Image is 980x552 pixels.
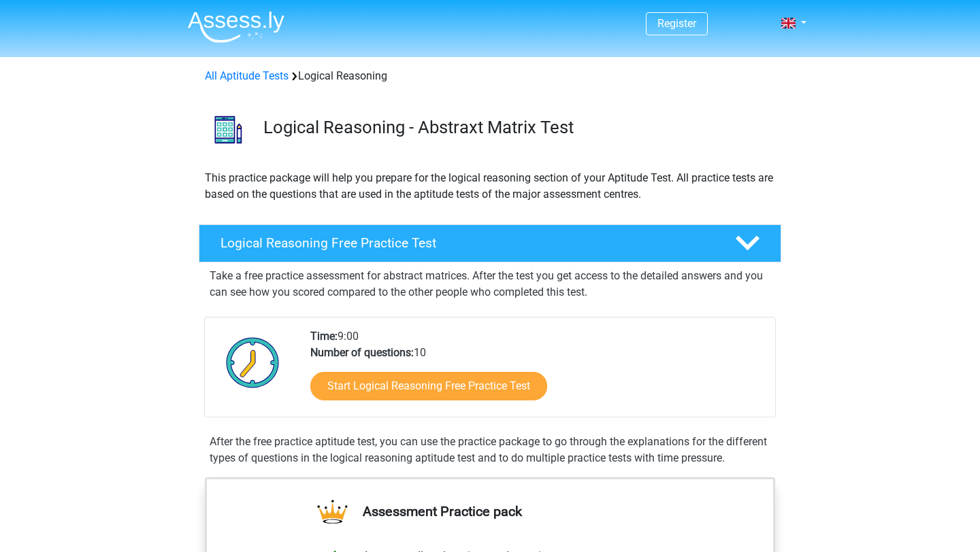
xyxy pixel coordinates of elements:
[310,346,414,359] b: Number of questions:
[204,434,776,466] div: After the free practice aptitude test, you can use the practice package to go through the explana...
[205,69,289,82] a: All Aptitude Tests
[300,328,774,417] div: 9:00 10
[210,268,770,300] p: Take a free practice assessment for abstract matrices. After the test you get access to the detai...
[310,372,547,400] a: Start Logical Reasoning Free Practice Test
[199,101,257,158] img: logical reasoning
[220,235,713,251] h4: Logical Reasoning Free Practice Test
[263,117,770,138] h3: Logical Reasoning - Abstraxt Matrix Test
[188,11,284,43] img: Assessly
[205,170,775,203] p: This practice package will help you prepare for the logical reasoning section of your Aptitude Te...
[310,330,338,343] b: Time:
[193,224,787,262] a: Logical Reasoning Free Practice Test
[199,68,781,84] div: Logical Reasoning
[218,328,287,396] img: Clock
[657,17,696,30] a: Register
